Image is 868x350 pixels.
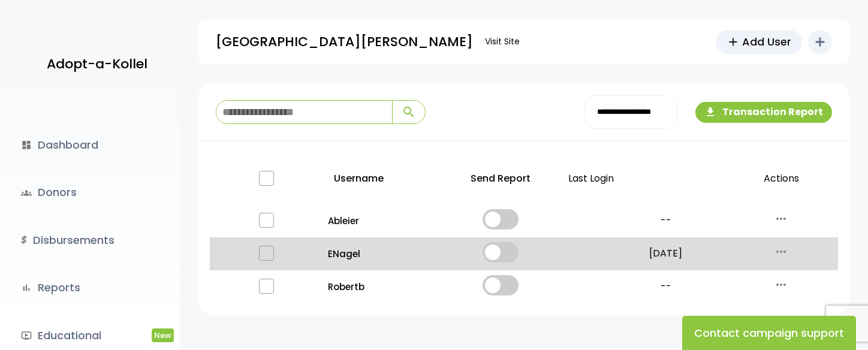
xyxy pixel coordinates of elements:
[392,101,425,123] button: search
[21,330,32,341] i: ondemand_video
[612,212,720,230] p: --
[695,102,832,123] button: file_downloadTransaction Report
[21,282,32,293] i: bar_chart
[612,278,720,295] p: --
[443,158,559,200] p: Send Report
[21,232,27,249] i: $
[612,245,720,262] p: [DATE]
[774,277,788,292] i: more_horiz
[682,316,856,350] button: Contact campaign support
[730,158,833,200] p: Actions
[479,30,526,53] a: Visit Site
[774,245,788,259] i: more_horiz
[334,171,384,185] span: Username
[216,30,473,54] p: [GEOGRAPHIC_DATA][PERSON_NAME]
[742,34,791,50] span: Add User
[813,35,827,49] i: add
[21,188,32,198] span: groups
[704,106,716,118] i: file_download
[12,176,163,209] a: groupsDonors
[12,224,163,257] a: $Disbursements
[328,213,433,229] a: Ableier
[402,105,416,119] span: search
[12,129,163,161] a: dashboardDashboard
[774,212,788,226] i: more_horiz
[808,30,832,54] button: add
[716,30,802,54] a: addAdd User
[568,171,614,185] span: Last Login
[328,279,433,295] a: Robertb
[727,35,740,49] span: add
[328,246,433,262] a: ENagel
[12,271,163,304] a: bar_chartReports
[41,35,147,93] a: Adopt-a-Kollel
[47,52,147,76] p: Adopt-a-Kollel
[21,140,32,150] i: dashboard
[152,328,174,342] span: New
